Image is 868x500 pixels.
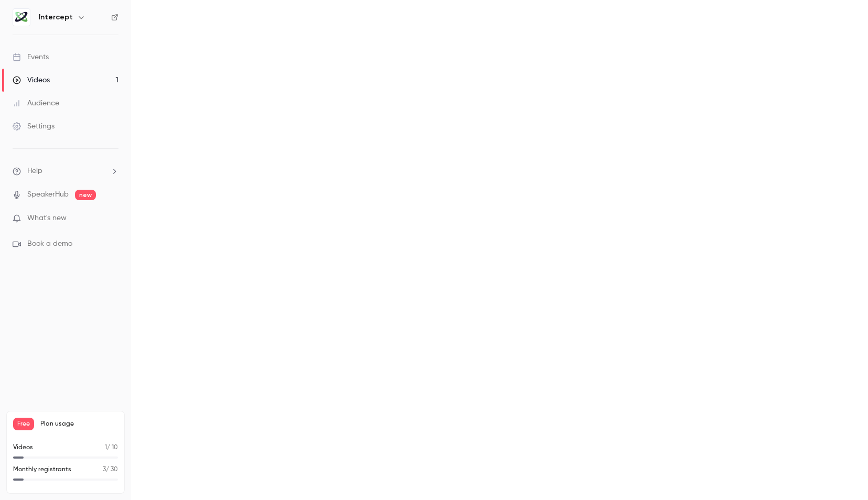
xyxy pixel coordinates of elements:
[27,189,69,200] a: SpeakerHub
[105,443,118,452] p: / 10
[103,465,118,474] p: / 30
[13,98,59,108] div: Audience
[27,166,42,177] span: Help
[40,420,118,428] span: Plan usage
[13,121,55,132] div: Settings
[27,238,72,249] span: Book a demo
[75,190,96,200] span: new
[13,75,50,85] div: Videos
[13,443,33,452] p: Videos
[13,52,49,62] div: Events
[13,465,71,474] p: Monthly registrants
[13,166,118,177] li: help-dropdown-opener
[13,9,30,26] img: Intercept
[105,444,107,451] span: 1
[13,418,34,430] span: Free
[27,213,67,224] span: What's new
[103,466,106,473] span: 3
[39,12,73,23] h6: Intercept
